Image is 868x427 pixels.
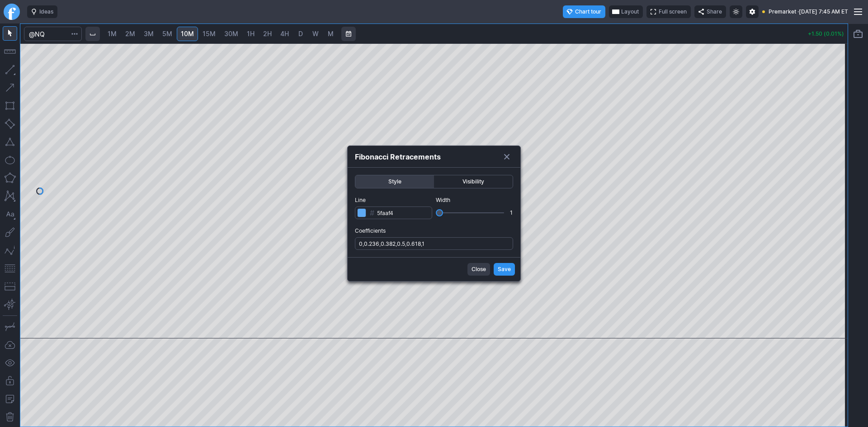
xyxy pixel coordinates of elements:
[472,265,486,274] span: Close
[355,237,513,250] input: Coefficients
[509,208,513,217] div: 1
[436,196,513,205] span: Width
[359,177,430,186] span: Style
[355,196,432,205] span: Line
[467,263,490,276] button: Close
[355,226,513,235] span: Coefficients
[355,206,432,219] input: Line#
[498,265,511,274] span: Save
[355,175,434,188] button: Style
[438,177,509,186] span: Visibility
[355,152,441,162] h4: Fibonacci Retracements
[494,263,515,276] button: Save
[434,175,513,188] button: Visibility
